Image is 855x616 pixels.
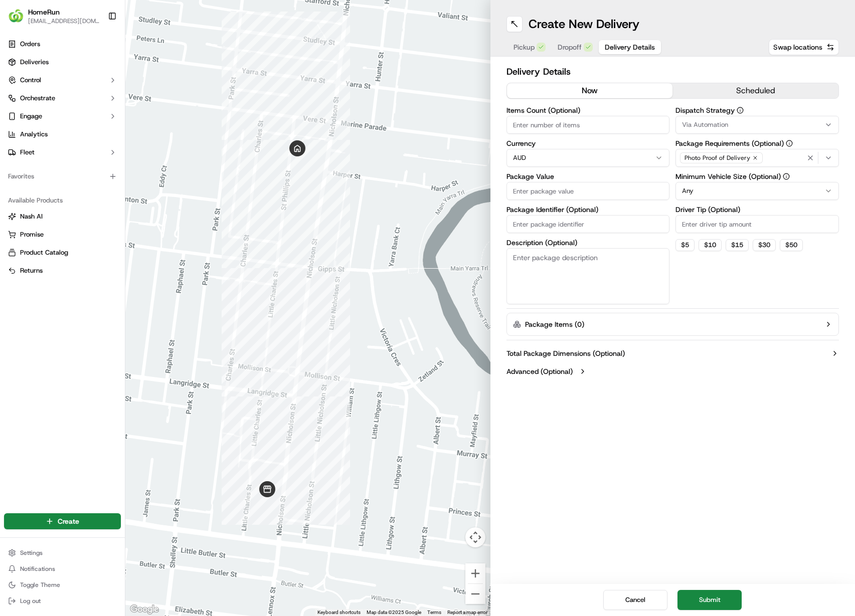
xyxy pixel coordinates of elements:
[20,94,55,103] span: Orchestrate
[675,107,839,114] label: Dispatch Strategy
[8,266,117,275] a: Returns
[769,39,839,55] button: Swap locations
[4,192,121,209] div: Available Products
[685,154,750,162] span: Photo Proof of Delivery
[786,140,793,147] button: Package Requirements (Optional)
[465,584,485,604] button: Zoom out
[28,7,60,17] button: HomeRun
[28,17,100,25] button: [EMAIL_ADDRESS][DOMAIN_NAME]
[4,546,121,560] button: Settings
[20,230,44,239] span: Promise
[675,149,839,167] button: Photo Proof of Delivery
[675,239,695,251] button: $5
[20,597,41,605] span: Log out
[675,215,839,233] input: Enter driver tip amount
[128,603,161,616] a: Open this area in Google Maps (opens a new window)
[8,230,117,239] a: Promise
[506,348,625,358] label: Total Package Dimensions (Optional)
[8,248,117,257] a: Product Catalog
[465,563,485,583] button: Zoom in
[506,366,839,376] button: Advanced (Optional)
[506,116,670,134] input: Enter number of items
[506,239,670,246] label: Description (Optional)
[4,562,121,576] button: Notifications
[4,108,121,124] button: Engage
[20,76,41,85] span: Control
[507,83,673,98] button: now
[529,16,639,32] h1: Create New Delivery
[677,590,742,610] button: Submit
[20,40,40,49] span: Orders
[4,144,121,160] button: Fleet
[4,36,121,52] a: Orders
[317,609,361,616] button: Keyboard shortcuts
[506,348,839,358] button: Total Package Dimensions (Optional)
[4,168,121,184] div: Favorites
[4,263,121,279] button: Returns
[4,513,121,529] button: Create
[726,239,749,251] button: $15
[20,549,43,557] span: Settings
[367,609,421,615] span: Map data ©2025 Google
[506,206,670,213] label: Package Identifier (Optional)
[506,107,670,114] label: Items Count (Optional)
[4,4,104,28] button: HomeRunHomeRun[EMAIL_ADDRESS][DOMAIN_NAME]
[675,140,839,147] label: Package Requirements (Optional)
[427,609,441,615] a: Terms (opens in new tab)
[4,594,121,608] button: Log out
[4,245,121,261] button: Product Catalog
[506,366,573,376] label: Advanced (Optional)
[558,42,582,52] span: Dropoff
[20,112,42,121] span: Engage
[675,173,839,180] label: Minimum Vehicle Size (Optional)
[737,107,744,114] button: Dispatch Strategy
[773,42,822,52] span: Swap locations
[506,173,670,180] label: Package Value
[4,72,121,88] button: Control
[675,206,839,213] label: Driver Tip (Optional)
[20,248,68,257] span: Product Catalog
[4,578,121,592] button: Toggle Theme
[506,215,670,233] input: Enter package identifier
[506,313,839,336] button: Package Items (0)
[603,590,667,610] button: Cancel
[675,116,839,134] button: Via Automation
[4,54,121,70] a: Deliveries
[4,90,121,106] button: Orchestrate
[506,65,839,79] h2: Delivery Details
[20,212,43,221] span: Nash AI
[20,148,35,157] span: Fleet
[58,516,79,526] span: Create
[699,239,722,251] button: $10
[20,58,49,67] span: Deliveries
[672,83,838,98] button: scheduled
[20,266,43,275] span: Returns
[753,239,776,251] button: $30
[682,120,728,129] span: Via Automation
[20,565,55,573] span: Notifications
[514,42,535,52] span: Pickup
[8,212,117,221] a: Nash AI
[128,603,161,616] img: Google
[525,319,584,329] label: Package Items ( 0 )
[783,173,790,180] button: Minimum Vehicle Size (Optional)
[4,209,121,225] button: Nash AI
[506,182,670,200] input: Enter package value
[506,140,670,147] label: Currency
[20,130,48,139] span: Analytics
[605,42,655,52] span: Delivery Details
[447,609,487,615] a: Report a map error
[465,527,485,547] button: Map camera controls
[780,239,803,251] button: $50
[8,8,24,24] img: HomeRun
[4,126,121,142] a: Analytics
[4,227,121,243] button: Promise
[20,581,60,589] span: Toggle Theme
